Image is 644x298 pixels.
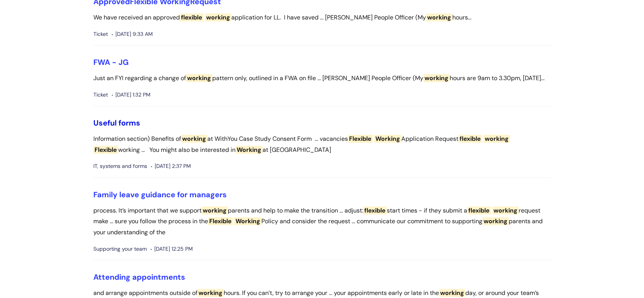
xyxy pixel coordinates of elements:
a: Family leave guidance for managers [93,190,227,200]
span: working [181,135,207,143]
p: Information section) Benefits of at WithYou Case Study Consent Form ... vacancies Application Req... [93,134,551,156]
span: [DATE] 1:32 PM [112,90,151,100]
span: working [482,217,509,225]
span: working [423,74,450,82]
p: Just an FYI regarding a change of pattern only, outlined in a FWA on file ... [PERSON_NAME] Peopl... [93,73,551,84]
span: Flexible [93,146,118,154]
span: Supporting your team [93,244,147,254]
span: flexible [458,135,482,143]
span: working [426,13,452,21]
span: flexible [467,206,491,214]
span: [DATE] 9:33 AM [112,29,153,39]
span: Working [374,135,401,143]
span: Flexible [208,217,233,225]
span: working [205,13,231,21]
span: Ticket [93,29,108,39]
a: Useful forms [93,118,140,128]
span: Working [234,217,261,225]
a: FWA - JG [93,57,129,67]
span: working [202,206,228,214]
span: IT, systems and forms [93,161,147,171]
p: We have received an approved application for LL. I have saved ... [PERSON_NAME] People Officer (M... [93,12,551,23]
span: Ticket [93,90,108,100]
span: Flexible [348,135,373,143]
span: [DATE] 12:25 PM [151,244,193,254]
p: process. It’s important that we support parents and help to make the transition ... adjust: start... [93,205,551,238]
a: Attending appointments [93,272,185,282]
span: flexible [180,13,203,21]
span: Working [235,146,263,154]
span: working [484,135,510,143]
span: working [492,206,519,214]
span: working [197,289,224,297]
span: working [186,74,212,82]
span: working [439,289,465,297]
span: [DATE] 2:37 PM [151,161,191,171]
span: flexible [363,206,387,214]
